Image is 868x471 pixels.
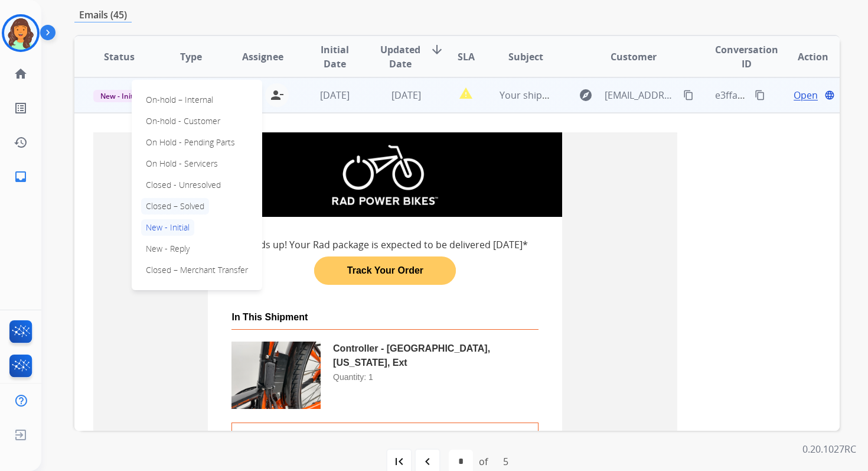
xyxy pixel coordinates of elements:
div: Controller - [GEOGRAPHIC_DATA], [US_STATE], Ext [333,342,536,370]
span: [DATE] [320,89,350,102]
p: Closed – Solved [141,198,209,215]
mat-icon: list_alt [14,101,28,115]
p: On Hold - Servicers [141,155,223,172]
p: Closed – Merchant Transfer [141,262,253,278]
mat-icon: content_copy [683,90,694,100]
p: Emails (45) [74,8,132,22]
span: Updated Date [380,43,420,71]
span: SLA [458,50,475,64]
span: Conversation ID [715,43,778,71]
p: 0.20.1027RC [802,442,856,456]
mat-icon: explore [579,88,593,102]
mat-icon: inbox [14,170,28,184]
div: In This Shipment [231,311,539,323]
mat-icon: arrow_downward [430,43,444,57]
span: Initial Date [308,43,360,71]
mat-icon: history [14,135,28,150]
p: Closed - Unresolved [141,177,226,193]
mat-icon: navigate_before [420,454,435,469]
span: [DATE] [391,89,421,102]
span: Type [180,50,202,64]
mat-icon: content_copy [755,90,765,100]
mat-icon: language [824,90,835,100]
span: Open [794,88,818,102]
span: Status [104,50,135,64]
span: Customer [611,50,657,64]
p: On-hold – Internal [141,92,218,108]
span: Subject [508,50,543,64]
mat-icon: person_remove [270,88,284,102]
a: Track Your Order [314,259,456,282]
div: Quantity: 1 [333,370,536,384]
h3: Heads up! Your Rad package is expected to be delivered [DATE]* [231,238,539,252]
th: Action [768,36,840,77]
mat-icon: home [14,67,28,81]
img: avatar [4,17,37,50]
p: On-hold - Customer [141,113,225,129]
span: Assignee [242,50,283,64]
span: Your shipment is arriving soon! [500,89,639,102]
p: New - Reply [141,241,194,257]
span: New - Initial [93,90,148,102]
img: Rad Power Bikes logo [332,144,438,205]
p: On Hold - Pending Parts [141,134,240,151]
span: [EMAIL_ADDRESS][DOMAIN_NAME] [605,88,677,102]
p: New - Initial [141,219,194,236]
div: of [479,454,488,469]
mat-icon: first_page [392,454,406,469]
mat-icon: report_problem [459,86,473,100]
